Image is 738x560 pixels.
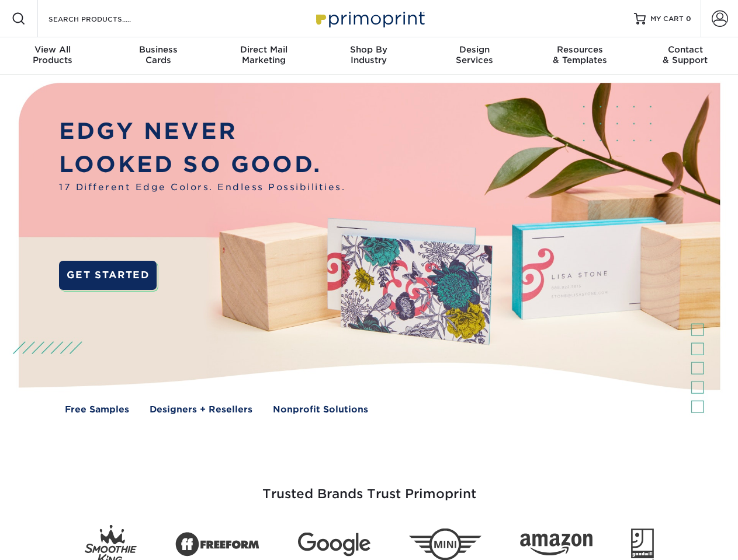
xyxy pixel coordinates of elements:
img: Goodwill [631,528,654,560]
span: 17 Different Edge Colors. Endless Possibilities. [59,181,345,194]
input: SEARCH PRODUCTS..... [47,12,161,26]
p: LOOKED SO GOOD. [59,148,345,181]
a: Nonprofit Solutions [273,403,368,416]
span: Design [422,44,527,55]
div: & Support [633,44,738,65]
a: GET STARTED [59,261,157,290]
a: Direct MailMarketing [211,37,316,75]
div: Marketing [211,44,316,65]
a: Resources& Templates [527,37,632,75]
img: Amazon [520,534,593,556]
img: Google [298,533,370,556]
div: Industry [316,44,421,65]
a: Designers + Resellers [150,403,252,416]
div: Services [422,44,527,65]
a: DesignServices [422,37,527,75]
span: 0 [686,15,691,23]
span: Shop By [316,44,421,55]
a: BusinessCards [105,37,210,75]
div: Cards [105,44,210,65]
span: Direct Mail [211,44,316,55]
span: Contact [633,44,738,55]
div: & Templates [527,44,632,65]
span: Resources [527,44,632,55]
span: Business [105,44,210,55]
span: MY CART [650,14,684,24]
h3: Trusted Brands Trust Primoprint [27,459,711,516]
img: Primoprint [311,6,428,31]
a: Contact& Support [633,37,738,75]
a: Free Samples [65,403,129,416]
a: Shop ByIndustry [316,37,421,75]
p: EDGY NEVER [59,115,345,148]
